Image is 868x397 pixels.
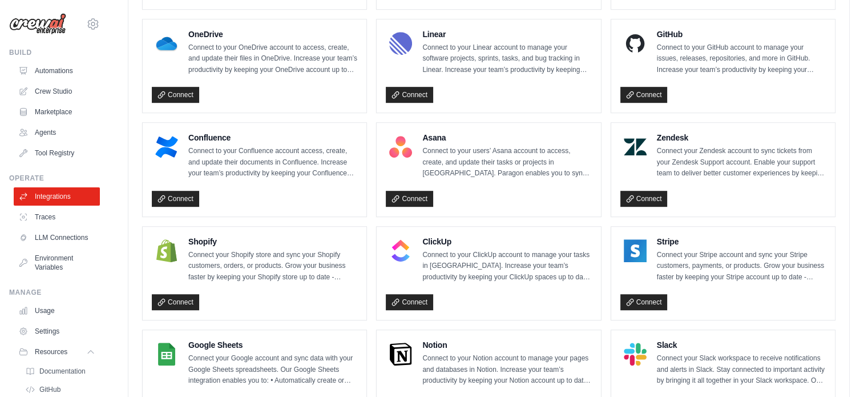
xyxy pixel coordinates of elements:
div: Operate [9,174,100,183]
img: Stripe Logo [624,239,647,262]
a: Connect [386,191,433,207]
a: Marketplace [14,103,100,121]
p: Connect to your Notion account to manage your pages and databases in Notion. Increase your team’s... [422,353,591,387]
span: GitHub [39,385,60,394]
p: Connect your Stripe account and sync your Stripe customers, payments, or products. Grow your busi... [657,250,826,283]
a: Connect [152,191,199,207]
h4: GitHub [657,29,826,40]
button: Resources [14,343,100,361]
p: Connect your Shopify store and sync your Shopify customers, orders, or products. Grow your busine... [188,250,357,283]
img: Slack Logo [624,343,647,366]
h4: Shopify [188,236,357,247]
p: Connect to your users’ Asana account to access, create, and update their tasks or projects in [GE... [422,146,591,179]
a: Automations [14,62,100,80]
p: Connect your Google account and sync data with your Google Sheets spreadsheets. Our Google Sheets... [188,353,357,387]
h4: Slack [657,339,826,351]
p: Connect your Slack workspace to receive notifications and alerts in Slack. Stay connected to impo... [657,353,826,387]
img: Shopify Logo [155,239,178,262]
h4: Stripe [657,236,826,247]
p: Connect to your ClickUp account to manage your tasks in [GEOGRAPHIC_DATA]. Increase your team’s p... [422,250,591,283]
a: Settings [14,322,100,340]
a: Connect [152,87,199,103]
h4: Google Sheets [188,339,357,351]
h4: Linear [422,29,591,40]
a: Tool Registry [14,144,100,162]
img: ClickUp Logo [389,239,412,262]
img: GitHub Logo [624,32,647,55]
img: Linear Logo [389,32,412,55]
h4: Notion [422,339,591,351]
h4: OneDrive [188,29,357,40]
h4: ClickUp [422,236,591,247]
a: Usage [14,302,100,320]
a: Crew Studio [14,82,100,101]
p: Connect to your OneDrive account to access, create, and update their files in OneDrive. Increase ... [188,42,357,76]
a: Connect [386,87,433,103]
div: Manage [9,288,100,297]
a: Documentation [21,363,100,379]
a: Connect [620,191,668,207]
p: Connect your Zendesk account to sync tickets from your Zendesk Support account. Enable your suppo... [657,146,826,179]
p: Connect to your Confluence account access, create, and update their documents in Confluence. Incr... [188,146,357,179]
img: Notion Logo [389,343,412,366]
a: LLM Connections [14,228,100,247]
a: Agents [14,123,100,142]
img: OneDrive Logo [155,32,178,55]
a: Connect [386,294,433,310]
span: Documentation [39,367,86,376]
img: Google Sheets Logo [155,343,178,366]
div: Build [9,48,100,57]
a: Connect [152,294,199,310]
img: Logo [9,13,66,35]
span: Resources [35,347,67,356]
a: Connect [620,87,668,103]
h4: Confluence [188,132,357,143]
h4: Asana [422,132,591,143]
a: Connect [620,294,668,310]
img: Zendesk Logo [624,135,647,158]
h4: Zendesk [657,132,826,143]
a: Environment Variables [14,249,100,276]
p: Connect to your Linear account to manage your software projects, sprints, tasks, and bug tracking... [422,42,591,76]
img: Asana Logo [389,135,412,158]
a: Integrations [14,187,100,206]
a: Traces [14,208,100,226]
img: Confluence Logo [155,135,178,158]
p: Connect to your GitHub account to manage your issues, releases, repositories, and more in GitHub.... [657,42,826,76]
